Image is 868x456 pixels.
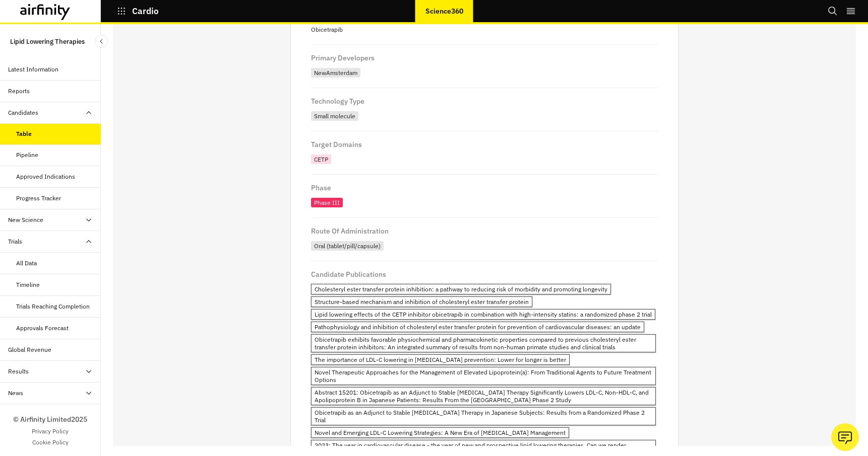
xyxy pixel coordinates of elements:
div: Cholesteryl ester transfer protein inhibition: a pathway to reducing risk of morbidity and promot... [311,284,611,294]
p: Obicetrapib [311,23,658,36]
div: The importance of LDL-C lowering in [MEDICAL_DATA] prevention: Lower for longer is better [311,354,570,365]
a: Cholesteryl ester transfer protein inhibition: a pathway to reducing risk of morbidity and promot... [311,284,613,293]
a: Structure-based mechanism and inhibition of cholesteryl ester transfer protein [311,297,534,306]
div: Candidate Publications [311,269,386,278]
div: Global Revenue [8,345,51,354]
div: News [8,389,23,398]
a: Cookie Policy [32,438,69,447]
div: Oral (tablet/pill/capsule) [311,241,384,251]
div: Candidates [8,108,38,117]
div: Approvals Forecast [16,324,69,333]
div: Small molecule [311,109,658,123]
div: Trials [8,237,22,246]
div: Reports [8,87,30,96]
a: Obicetrapib exhibits favorable physiochemical and pharmacokinetic properties compared to previous... [311,342,658,351]
div: Novel and Emerging LDL-C Lowering Strategies: A New Era of [MEDICAL_DATA] Management [311,427,569,438]
a: Pathophysiology and inhibition of cholesteryl ester transfer protein for prevention of cardiovasc... [311,322,646,331]
button: Ask our analysts [831,423,859,451]
div: Table [16,129,32,138]
div: Structure-based mechanism and inhibition of cholesteryl ester transfer protein [311,296,532,307]
div: Pipeline [16,150,38,160]
button: Search [828,3,838,20]
div: Technology Type [311,96,364,105]
div: Results [8,367,29,376]
a: Obicetrapib as an Adjunct to Stable [MEDICAL_DATA] Therapy in Japanese Subjects: Results from a R... [311,415,658,424]
div: Target Domains [311,139,362,148]
div: Obicetrapib exhibits favorable physiochemical and pharmacokinetic properties compared to previous... [311,334,656,352]
p: Lipid Lowering Therapies [10,32,85,51]
div: Approved Indications [16,172,75,181]
div: Obicetrapib as an Adjunct to Stable [MEDICAL_DATA] Therapy in Japanese Subjects: Results from a R... [311,407,656,425]
div: Lipid lowering effects of the CETP inhibitor obicetrapib in combination with high-intensity stati... [311,309,655,320]
div: NewAmsterdam [311,65,658,80]
div: New Science [8,215,43,224]
a: The importance of LDL-C lowering in [MEDICAL_DATA] prevention: Lower for longer is better [311,355,572,364]
div: Oral (tablet/pill/capsule) [311,239,658,253]
div: NewAmsterdam [311,68,360,78]
p: Cardio [132,7,159,16]
a: Novel Therapeutic Approaches for the Management of Elevated Lipoprotein(a): From Traditional Agen... [311,375,658,384]
div: Route Of Administration [311,226,389,235]
button: Cardio [117,3,159,20]
div: Novel Therapeutic Approaches for the Management of Elevated Lipoprotein(a): From Traditional Agen... [311,367,656,385]
div: Phase [311,183,331,191]
div: Progress Tracker [16,194,61,203]
div: Phase III [311,198,343,207]
div: Latest Information [8,65,58,74]
div: Abstract 15201: Obicetrapib as an Adjunct to Stable [MEDICAL_DATA] Therapy Significantly Lowers L... [311,387,656,405]
div: CETP [311,155,331,164]
div: Trials Reaching Completion [16,302,90,311]
a: Privacy Policy [32,427,69,436]
div: Phase III [311,195,658,209]
div: All Data [16,259,37,268]
div: CETP [311,152,658,166]
div: Pathophysiology and inhibition of cholesteryl ester transfer protein for prevention of cardiovasc... [311,322,644,332]
a: Abstract 15201: Obicetrapib as an Adjunct to Stable [MEDICAL_DATA] Therapy Significantly Lowers L... [311,395,658,404]
p: © Airfinity Limited 2025 [13,414,87,425]
button: Close Sidebar [95,35,108,48]
a: Lipid lowering effects of the CETP inhibitor obicetrapib in combination with high-intensity stati... [311,310,657,319]
div: Timeline [16,280,40,289]
p: Science360 [425,7,463,15]
div: Primary Developers [311,53,375,61]
div: Small molecule [311,111,358,121]
a: Novel and Emerging LDL-C Lowering Strategies: A New Era of [MEDICAL_DATA] Management [311,428,571,437]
